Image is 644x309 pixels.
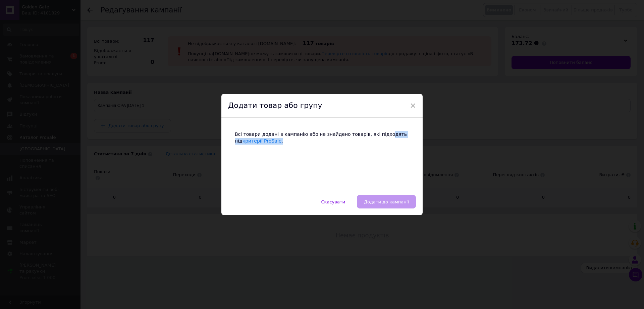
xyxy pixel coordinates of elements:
[221,94,423,118] div: Додати товар або групу
[243,138,282,144] a: критерії ProSale
[321,199,345,204] span: Скасувати
[228,124,416,188] div: Всі товари додані в кампанію або не знайдено товарів, які підходять під .
[314,195,352,208] button: Скасувати
[410,100,416,111] span: ×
